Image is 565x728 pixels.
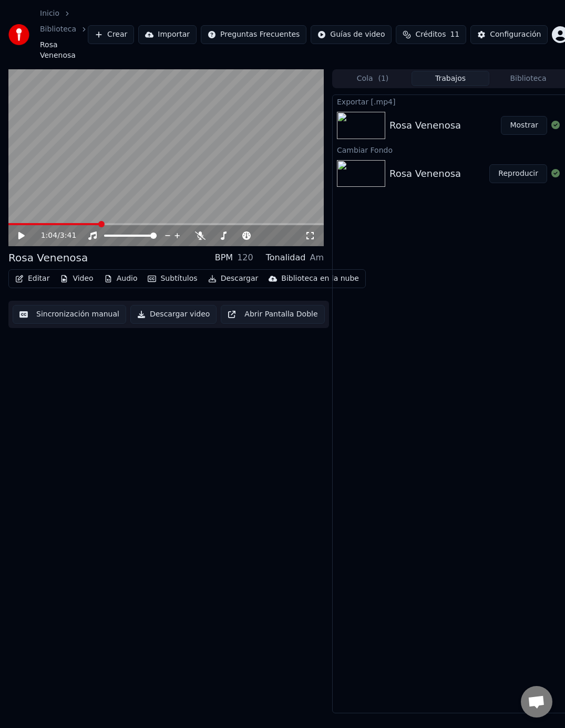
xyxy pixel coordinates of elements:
button: Trabajos [412,71,489,86]
button: Sincronización manual [13,305,126,324]
div: Chat abierto [521,686,552,718]
button: Descargar video [130,305,217,324]
span: Rosa Venenosa [40,40,88,61]
button: Configuración [470,25,548,44]
button: Abrir Pantalla Doble [221,305,324,324]
button: Guías de video [311,25,392,44]
button: Créditos11 [396,25,466,44]
button: Reproducir [489,164,547,183]
img: youka [8,24,29,45]
div: Rosa Venenosa [389,166,461,181]
div: 120 [237,251,253,264]
span: Créditos [415,29,446,40]
div: Rosa Venenosa [8,250,88,265]
div: Configuración [490,29,541,40]
button: Preguntas Frecuentes [201,25,306,44]
button: Audio [100,271,142,286]
a: Inicio [40,8,59,19]
button: Video [56,271,97,286]
nav: breadcrumb [40,8,88,61]
div: Am [310,251,324,264]
button: Crear [88,25,134,44]
div: Rosa Venenosa [389,118,461,133]
a: Biblioteca [40,24,76,35]
button: Cola [334,71,412,86]
button: Editar [11,271,54,286]
span: 11 [450,29,459,40]
button: Importar [138,25,197,44]
button: Mostrar [501,116,547,135]
div: / [41,230,66,241]
span: ( 1 ) [378,73,388,84]
button: Descargar [204,271,263,286]
span: 1:04 [41,230,57,241]
button: Subtítulos [143,271,201,286]
div: BPM [215,251,233,264]
div: Biblioteca en la nube [281,273,359,284]
span: 3:41 [60,230,76,241]
div: Tonalidad [266,251,306,264]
